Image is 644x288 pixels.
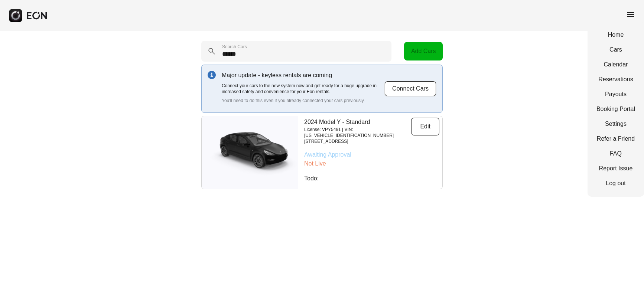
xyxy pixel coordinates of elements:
a: Payouts [596,90,635,99]
img: info [208,71,216,79]
p: Not Live [304,159,439,168]
a: Cars [596,45,635,54]
a: FAQ [596,149,635,158]
p: [STREET_ADDRESS] [304,138,411,144]
a: Report Issue [596,164,635,173]
img: car [202,128,298,177]
a: Log out [596,179,635,188]
a: Reservations [596,75,635,84]
p: 2024 Model Y - Standard [304,118,411,127]
a: Home [596,30,635,39]
p: You'll need to do this even if you already connected your cars previously. [222,98,384,104]
a: Calendar [596,60,635,69]
button: Edit [411,118,439,135]
p: Connect your cars to the new system now and get ready for a huge upgrade in increased safety and ... [222,83,384,95]
a: Booking Portal [596,105,635,114]
p: Todo: [304,174,439,183]
span: menu [626,10,635,19]
a: Settings [596,120,635,128]
button: Connect Cars [384,81,436,96]
label: Search Cars [222,44,247,50]
p: Major update - keyless rentals are coming [222,71,384,80]
p: License: VPY5491 | VIN: [US_VEHICLE_IDENTIFICATION_NUMBER] [304,127,411,138]
p: Awaiting Approval [304,150,439,159]
a: Refer a Friend [596,134,635,143]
